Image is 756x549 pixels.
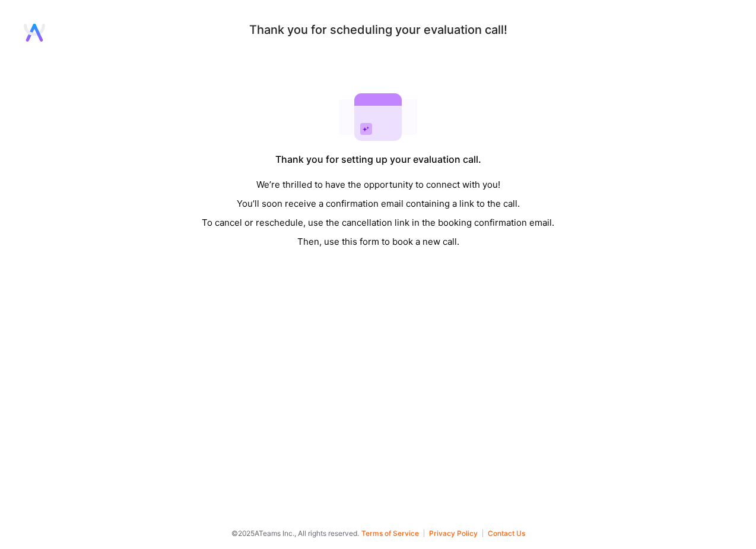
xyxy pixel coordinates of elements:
div: Thank you for scheduling your evaluation call! [249,24,507,36]
div: We’re thrilled to have the opportunity to connect with you! You’ll soon receive a confirmation em... [202,175,554,251]
button: Privacy Policy [429,529,483,537]
span: © 2025 ATeams Inc., All rights reserved. [231,527,359,539]
button: Terms of Service [361,529,424,537]
button: Contact Us [488,529,525,537]
div: Thank you for setting up your evaluation call. [275,153,481,166]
